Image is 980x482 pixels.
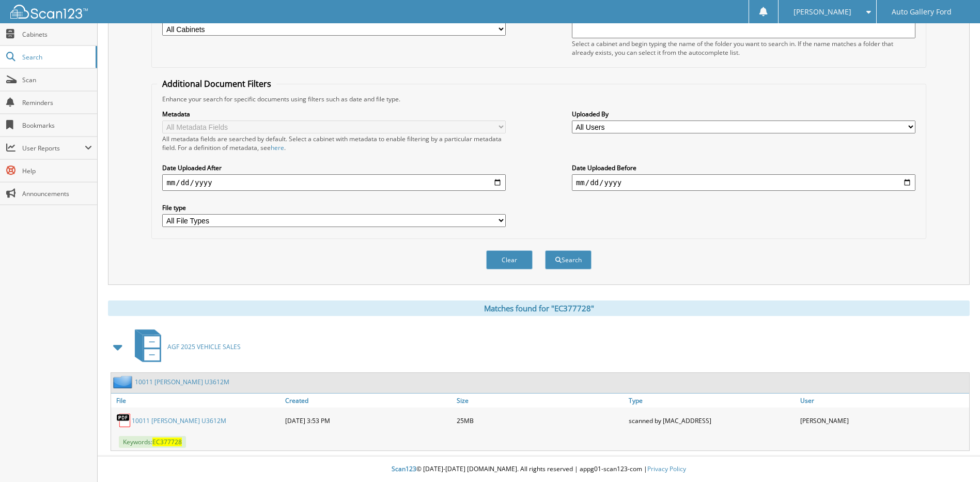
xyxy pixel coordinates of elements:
div: Select a cabinet and begin typing the name of the folder you want to search in. If the name match... [572,39,915,57]
div: [DATE] 3:53 PM [283,410,454,431]
span: Keywords: [119,436,186,448]
a: AGF 2025 VEHICLE SALES [129,326,241,367]
a: here [271,143,284,152]
label: Date Uploaded After [162,163,506,172]
span: Reminders [22,98,92,107]
div: Enhance your search for specific documents using filters such as date and file type. [157,95,920,103]
a: Privacy Policy [647,464,686,473]
img: scan123-logo-white.svg [10,5,88,19]
iframe: Chat Widget [928,432,980,482]
a: File [111,394,283,408]
span: Search [22,53,90,62]
div: scanned by [MAC_ADDRESS] [626,410,798,431]
a: 10011 [PERSON_NAME] U3612M [135,378,229,386]
a: Type [626,394,798,408]
button: Search [545,250,592,269]
img: PDF.png [116,413,132,428]
div: Matches found for "EC377728" [108,300,970,316]
a: 10011 [PERSON_NAME] U3612M [132,416,226,425]
button: Clear [486,250,533,269]
span: User Reports [22,144,85,153]
span: Scan [22,76,92,84]
a: Created [283,394,454,408]
div: All metadata fields are searched by default. Select a cabinet with metadata to enable filtering b... [162,134,506,152]
label: Metadata [162,110,506,118]
span: Cabinets [22,30,92,39]
input: start [162,174,506,191]
legend: Additional Document Filters [157,78,276,89]
span: Announcements [22,189,92,198]
a: User [798,394,969,408]
span: [PERSON_NAME] [794,9,851,15]
span: Bookmarks [22,121,92,130]
span: Auto Gallery Ford [892,9,952,15]
span: Scan123 [392,464,416,473]
label: File type [162,203,506,212]
a: Size [454,394,626,408]
div: 25MB [454,410,626,431]
input: end [572,174,915,191]
div: © [DATE]-[DATE] [DOMAIN_NAME]. All rights reserved | appg01-scan123-com | [98,457,980,482]
span: AGF 2025 VEHICLE SALES [167,342,241,351]
span: EC377728 [152,438,182,446]
span: Help [22,167,92,175]
div: [PERSON_NAME] [798,410,969,431]
label: Date Uploaded Before [572,163,915,172]
img: folder2.png [113,375,135,388]
label: Uploaded By [572,110,915,118]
